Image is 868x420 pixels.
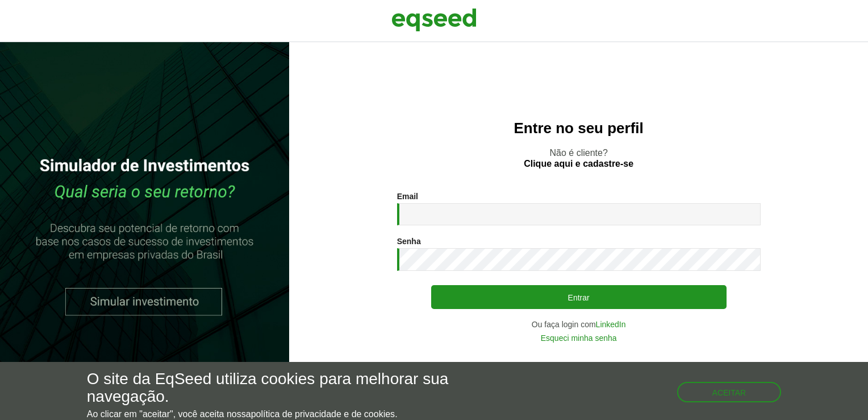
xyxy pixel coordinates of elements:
[397,237,421,245] label: Senha
[431,285,727,309] button: Entrar
[524,159,633,168] a: Clique aqui e cadastre-se
[397,192,418,200] label: Email
[251,410,395,419] a: política de privacidade e de cookies
[677,382,782,402] button: Aceitar
[596,320,626,328] a: LinkedIn
[541,334,617,342] a: Esqueci minha senha
[312,120,845,137] h2: Entre no seu perfil
[87,409,503,419] p: Ao clicar em "aceitar", você aceita nossa .
[312,147,845,169] p: Não é cliente?
[391,6,477,34] img: EqSeed Logo
[397,320,761,328] div: Ou faça login com
[87,370,503,406] h5: O site da EqSeed utiliza cookies para melhorar sua navegação.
